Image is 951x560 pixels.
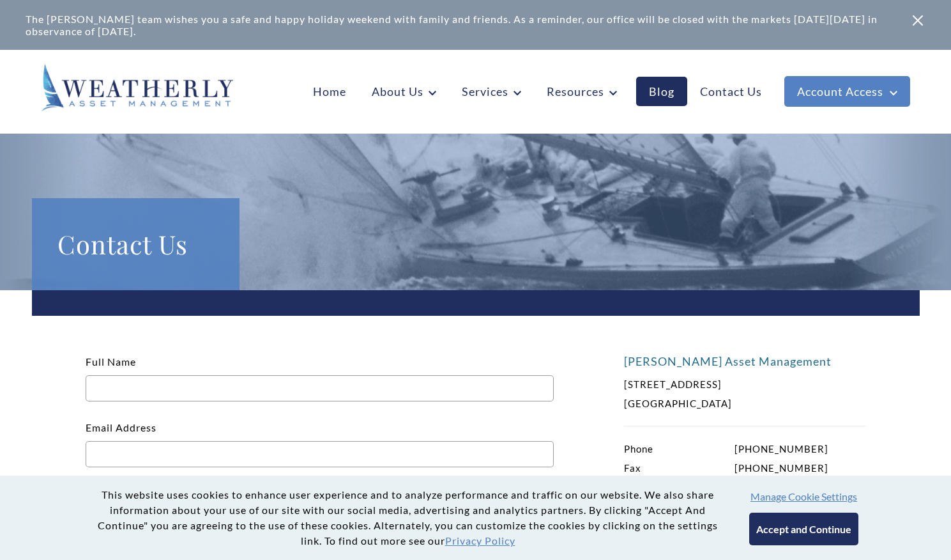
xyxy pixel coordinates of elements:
[86,441,554,467] input: Email Address
[636,77,687,106] a: Blog
[687,77,775,106] a: Contact Us
[26,13,910,37] div: The [PERSON_NAME] team wishes you a safe and happy holiday weekend with family and friends. As a ...
[86,375,554,401] input: Full Name
[784,76,910,107] a: Account Access
[86,355,554,394] label: Full Name
[93,487,724,548] p: This website uses cookies to enhance user experience and to analyze performance and traffic on ou...
[624,439,653,458] span: Phone
[445,534,515,547] a: Privacy Policy
[624,458,641,478] span: Fax
[449,77,534,106] a: Services
[359,77,449,106] a: About Us
[624,458,828,478] p: [PHONE_NUMBER]
[300,77,359,106] a: Home
[42,64,233,111] img: Weatherly
[86,421,554,460] label: Email Address
[624,439,828,458] p: [PHONE_NUMBER]
[749,513,858,545] button: Accept and Continue
[534,77,630,106] a: Resources
[624,375,828,413] p: [STREET_ADDRESS] [GEOGRAPHIC_DATA]
[624,354,866,368] h4: [PERSON_NAME] Asset Management
[750,490,857,502] button: Manage Cookie Settings
[57,224,214,265] h1: Contact Us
